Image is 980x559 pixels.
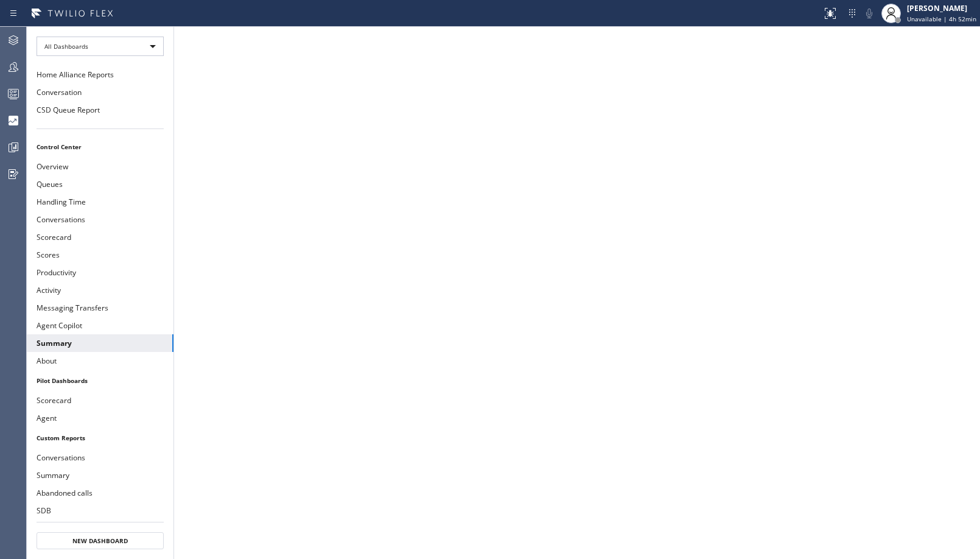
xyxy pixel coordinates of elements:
button: Conversation [27,83,173,101]
button: Mute [861,5,878,22]
button: Conversations [27,211,173,228]
li: Control Center [27,139,173,155]
li: Pilot Dashboards [27,373,173,388]
button: Scores [27,246,173,264]
button: Agent [27,409,173,427]
button: Outbound calls [27,519,173,537]
button: Scorecard [27,228,173,246]
span: Unavailable | 4h 52min [907,15,976,23]
button: Messaging Transfers [27,299,173,317]
button: Abandoned calls [27,484,173,502]
div: [PERSON_NAME] [907,3,976,13]
button: New Dashboard [37,532,164,549]
button: Summary [27,334,173,352]
button: Home Alliance Reports [27,66,173,83]
div: All Dashboards [37,37,164,56]
button: Activity [27,281,173,299]
button: SDB [27,502,173,519]
iframe: dashboard_9f6bb337dffe [174,27,980,559]
button: Summary [27,466,173,484]
button: Agent Copilot [27,317,173,334]
button: Handling Time [27,193,173,211]
li: Custom Reports [27,430,173,446]
button: Scorecard [27,392,173,409]
button: Conversations [27,449,173,466]
button: About [27,352,173,370]
button: Queues [27,175,173,193]
button: Productivity [27,264,173,281]
button: CSD Queue Report [27,101,173,119]
button: Overview [27,158,173,175]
